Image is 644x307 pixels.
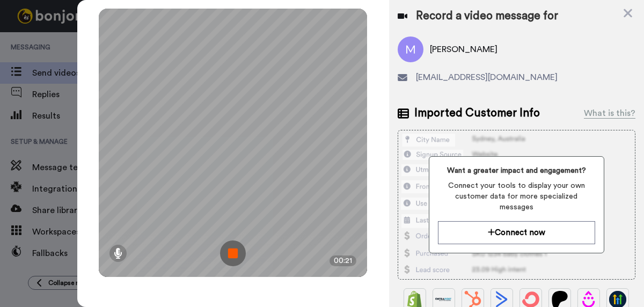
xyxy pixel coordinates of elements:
[330,255,356,266] div: 00:21
[416,71,558,84] span: [EMAIL_ADDRESS][DOMAIN_NAME]
[414,105,540,121] span: Imported Customer Info
[584,107,635,120] div: What is this?
[438,221,595,244] button: Connect now
[438,180,595,213] span: Connect your tools to display your own customer data for more specialized messages
[438,165,595,176] span: Want a greater impact and engagement?
[220,240,246,266] img: ic_record_stop.svg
